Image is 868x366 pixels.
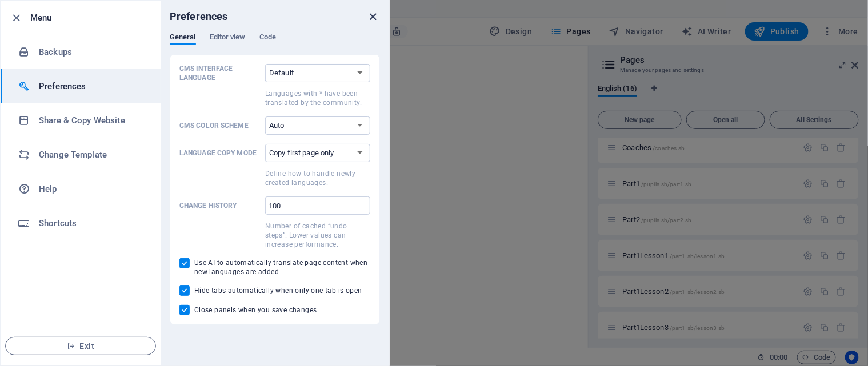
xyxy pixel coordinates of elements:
[179,201,261,210] p: Change history
[194,305,317,315] span: Close panels when you save changes
[30,11,151,25] h6: Menu
[39,216,145,230] h6: Shortcuts
[265,144,370,162] select: Language Copy ModeDefine how to handle newly created languages.
[5,337,156,355] button: Exit
[179,121,261,130] p: CMS Color Scheme
[39,79,145,93] h6: Preferences
[259,30,276,46] span: Code
[39,45,145,59] h6: Backups
[265,64,370,82] select: CMS Interface LanguageLanguages with * have been translated by the community.
[170,30,196,46] span: General
[265,196,370,215] input: Change historyNumber of cached “undo steps”. Lower values can increase performance.
[210,30,246,46] span: Editor view
[179,148,261,158] p: Language Copy Mode
[170,33,380,54] div: Preferences
[170,10,228,23] h6: Preferences
[1,172,161,206] a: Help
[265,169,370,187] p: Define how to handle newly created languages.
[39,148,145,162] h6: Change Template
[179,64,261,82] p: CMS Interface Language
[265,222,370,249] p: Number of cached “undo steps”. Lower values can increase performance.
[265,116,370,135] select: CMS Color Scheme
[194,258,370,276] span: Use AI to automatically translate page content when new languages are added
[194,286,362,295] span: Hide tabs automatically when only one tab is open
[39,114,145,127] h6: Share & Copy Website
[15,341,146,351] span: Exit
[366,10,380,23] button: close
[265,89,370,107] p: Languages with * have been translated by the community.
[5,5,81,14] a: Skip to main content
[39,182,145,196] h6: Help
